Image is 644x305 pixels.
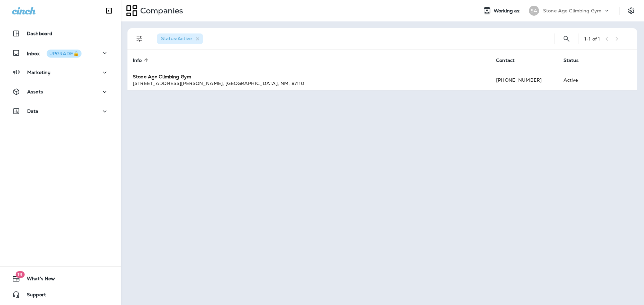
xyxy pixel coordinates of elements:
[15,271,24,278] span: 19
[47,50,82,58] button: UPGRADE🔒
[560,32,573,46] button: Search Companies
[133,58,142,63] span: Info
[7,85,114,98] button: Assets
[563,57,588,63] span: Status
[584,36,600,42] div: 1 - 1 of 1
[529,6,539,16] div: SA
[7,104,114,118] button: Data
[27,89,43,94] p: Assets
[49,51,79,56] div: UPGRADE🔒
[558,70,601,90] td: Active
[496,58,515,63] span: Contact
[138,6,183,16] p: Companies
[27,108,39,114] p: Data
[157,33,203,44] div: Status:Active
[7,66,114,79] button: Marketing
[20,276,55,284] span: What's New
[20,292,46,300] span: Support
[100,4,118,17] button: Collapse Sidebar
[133,74,191,80] strong: Stone Age Climbing Gym
[27,70,51,75] p: Marketing
[543,8,601,13] p: Stone Age Climbing Gym
[27,50,82,57] p: Inbox
[496,57,523,63] span: Contact
[7,27,114,40] button: Dashboard
[133,57,151,63] span: Info
[161,35,192,42] span: Status : Active
[625,5,637,17] button: Settings
[494,8,522,14] span: Working as:
[7,272,114,285] button: 19What's New
[7,46,114,60] button: InboxUPGRADE🔒
[7,288,114,301] button: Support
[491,70,558,90] td: [PHONE_NUMBER]
[563,58,579,63] span: Status
[133,32,146,46] button: Filters
[27,31,52,36] p: Dashboard
[133,80,485,87] div: [STREET_ADDRESS][PERSON_NAME] , [GEOGRAPHIC_DATA] , NM , 87110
